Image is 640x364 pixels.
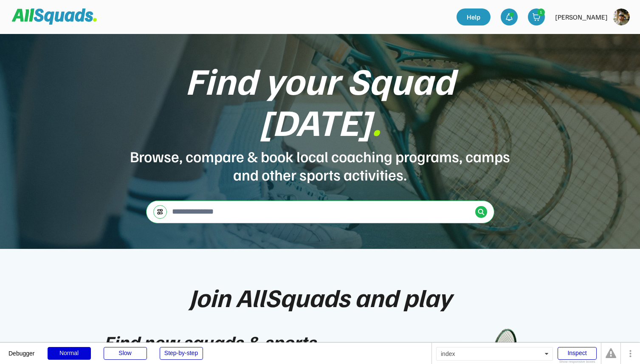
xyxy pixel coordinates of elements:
div: Inspect [558,347,597,360]
img: settings-03.svg [157,209,164,215]
font: . [372,98,381,144]
img: shopping-cart-01%20%281%29.svg [532,13,541,21]
div: Browse, compare & book local coaching programs, camps and other sports activities. [129,147,511,183]
div: Find your Squad [DATE] [129,59,511,142]
div: Slow [104,347,147,360]
div: Debugger [8,343,35,356]
img: bell-03%20%281%29.svg [505,13,513,21]
div: Find new squads & sports [104,328,316,356]
div: Show responsive boxes [558,360,597,364]
img: Squad%20Logo.svg [12,8,97,25]
a: Help [457,8,491,25]
div: Join AllSquads and play [189,283,451,311]
img: https%3A%2F%2F94044dc9e5d3b3599ffa5e2d56a015ce.cdn.bubble.io%2Ff1735884693839x817620674585113600%... [613,8,630,25]
div: 1 [538,9,544,15]
div: index [436,347,553,361]
div: Normal [48,347,91,360]
img: Icon%20%2838%29.svg [478,209,485,215]
div: [PERSON_NAME] [555,12,608,22]
div: Step-by-step [160,347,203,360]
